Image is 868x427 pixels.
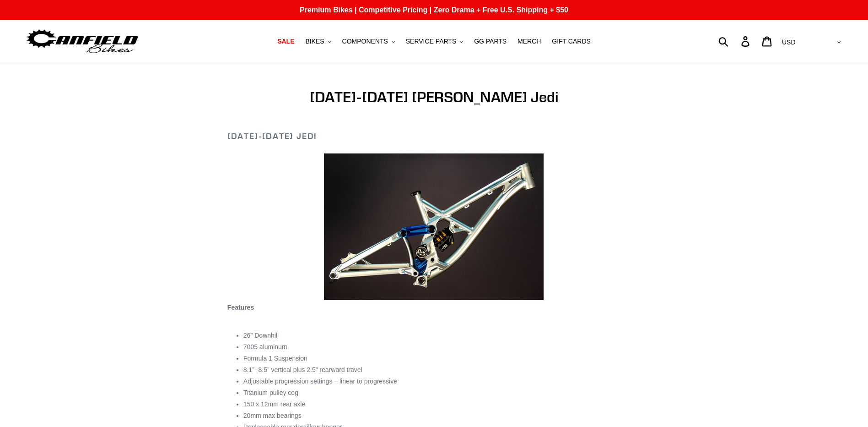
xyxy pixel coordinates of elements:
[723,31,747,51] input: Search
[243,400,641,409] li: 150 x 12mm rear axle
[406,38,456,45] span: SERVICE PARTS
[469,35,511,48] a: GG PARTS
[243,377,641,386] li: Adjustable progression settings – linear to progressive
[243,342,641,352] li: 7005 aluminum
[401,35,468,48] button: SERVICE PARTS
[243,411,641,421] li: 20mm max bearings
[547,35,595,48] a: GIFT CARDS
[305,38,324,45] span: BIKES
[227,304,254,311] strong: Features
[273,35,299,48] a: SALE
[518,38,541,45] span: MERCH
[243,354,641,363] li: Formula 1 Suspension
[474,38,507,45] span: GG PARTS
[227,88,641,106] h1: [DATE]-[DATE] [PERSON_NAME] Jedi
[277,38,294,45] span: SALE
[227,131,641,141] h2: [DATE]-[DATE] Jedi
[243,331,641,340] li: 26″ Downhill
[301,35,335,48] button: BIKES
[243,388,641,398] li: Titanium pulley cog
[243,365,641,375] li: 8.1” -8.5” vertical plus 2.5” rearward travel
[25,27,140,56] img: Canfield Bikes
[342,38,388,45] span: COMPONENTS
[338,35,399,48] button: COMPONENTS
[552,38,591,45] span: GIFT CARDS
[513,35,545,48] a: MERCH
